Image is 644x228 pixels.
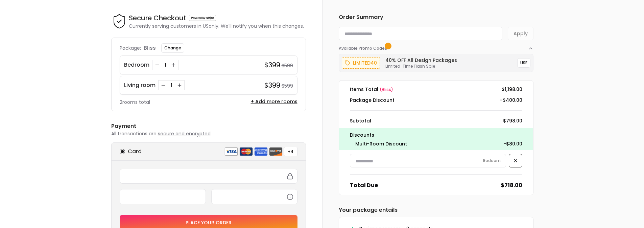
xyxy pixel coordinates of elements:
dt: Items Total [350,86,393,93]
dt: Package Discount [350,97,395,104]
p: bliss [144,44,156,52]
h6: 40% OFF All Design Packages [385,57,457,64]
button: + Add more rooms [251,98,297,105]
img: american express [254,147,268,156]
dt: Subtotal [350,117,371,124]
dt: Total Due [350,181,378,189]
h6: Payment [111,122,306,130]
button: USE [517,58,530,68]
img: Powered by stripe [189,15,216,21]
p: Package: [120,45,141,51]
button: Increase quantity for Bedroom [170,62,177,68]
p: All transactions are . [111,130,306,137]
button: Change [161,43,184,53]
img: mastercard [239,147,253,156]
button: Decrease quantity for Living room [160,82,167,89]
div: 1 [162,62,169,68]
dd: -$400.00 [500,97,522,104]
div: 1 [168,82,175,89]
p: Currently serving customers in US only. We'll notify you when this changes. [129,23,304,29]
button: Available Promo Codes [339,40,533,51]
img: discover [269,147,283,156]
p: 2 rooms total [120,99,150,106]
p: limited40 [353,59,377,67]
iframe: Secure expiration date input frame [124,193,201,200]
iframe: Secure CVC input frame [216,193,293,200]
button: +4 [284,147,297,156]
p: Discounts [350,131,522,139]
dd: $1,198.00 [502,86,522,93]
dd: $798.00 [503,117,522,124]
button: Increase quantity for Living room [176,82,183,89]
div: Available Promo Codes [339,51,533,72]
p: Living room [124,81,156,89]
h6: Order Summary [339,13,533,21]
dt: Multi-Room Discount [355,140,407,147]
h4: $399 [264,60,280,70]
img: visa [224,147,238,156]
dd: $718.00 [501,181,522,189]
p: Bedroom [124,61,149,69]
button: Decrease quantity for Bedroom [154,62,161,68]
h6: Your package entails [339,206,533,214]
iframe: Secure card number input frame [124,173,293,179]
h6: Card [128,147,142,156]
small: $599 [282,83,293,89]
span: ( bliss ) [380,87,393,92]
span: secure and encrypted [158,130,211,137]
dd: -$80.00 [503,140,522,147]
small: $599 [282,62,293,69]
h4: $399 [264,81,280,90]
p: Limited-Time Flash Sale [385,64,457,69]
h4: Secure Checkout [129,13,186,23]
span: Available Promo Codes [339,46,389,51]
